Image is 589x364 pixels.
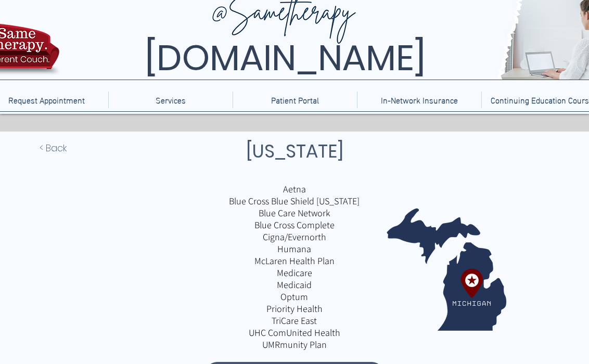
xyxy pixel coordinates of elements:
p: Priority Health [173,303,416,315]
a: Patient Portal [233,92,357,108]
p: UMRmunity Plan [173,339,416,350]
p: Cigna/Evernorth [173,231,416,243]
p: In-Network Insurance [376,92,463,108]
p: McLaren Health Plan [173,255,416,267]
p: UHC ComUnited Health [173,327,416,339]
img: California [386,207,509,331]
h1: [US_STATE] [177,137,412,165]
p: Services [150,92,191,108]
p: Medicaid [173,279,416,291]
div: Services [108,92,233,108]
p: TriCare East [173,315,416,327]
a: < Back [40,137,108,158]
p: Aetna [173,183,416,195]
p: Blue Care Network [173,207,416,219]
a: In-Network Insurance [357,92,481,108]
p: Request Appointment [3,92,90,108]
p: Optum [173,291,416,303]
p: Blue Cross Blue Shield [US_STATE] [173,195,416,207]
p: Blue Cross Complete [173,219,416,231]
p: Medicare [173,267,416,279]
p: Humana [173,243,416,255]
p: Patient Portal [266,92,324,108]
span: < Back [40,141,67,155]
span: [DOMAIN_NAME] [145,33,426,83]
